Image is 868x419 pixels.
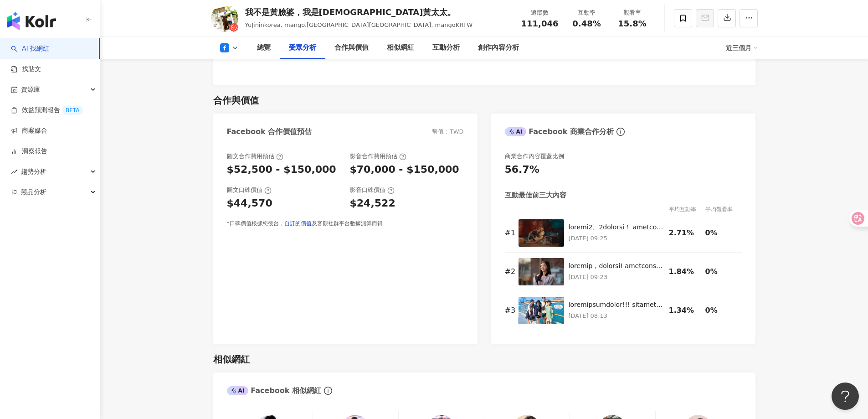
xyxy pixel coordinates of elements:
div: 1.84% [669,267,701,277]
div: 互動分析 [432,42,460,53]
div: $24,522 [350,197,395,211]
div: 56.7% [505,163,539,177]
span: 0.48% [572,19,601,28]
span: 15.8% [618,19,646,28]
div: 觀看率 [615,8,650,17]
div: AI [505,127,527,136]
div: 相似網紅 [213,353,250,366]
div: 創作內容分析 [478,42,519,53]
a: 洞察報告 [11,147,47,156]
div: 我不是黃臉婆，我是[DEMOGRAPHIC_DATA]黃太太。 [245,6,473,18]
a: 效益預測報告BETA [11,106,83,115]
div: 追蹤數 [521,8,559,17]
a: searchAI 找網紅 [11,44,49,53]
span: info-circle [615,126,626,137]
div: $70,000 - $150,000 [350,163,459,177]
span: rise [11,169,17,175]
tspan: 13-17 [545,55,560,61]
p: [DATE] 09:25 [569,233,664,243]
div: 商業合作內容覆蓋比例 [505,152,564,160]
div: $52,500 - $150,000 [227,163,336,177]
div: 幣值：TWD [432,128,464,136]
div: loremi2、2dolorsi！ ametconsectetu！ adipiscingelit!! seddoeiusmodtempori utl7etdolorema11.2%！ aliqu... [569,223,664,232]
div: 1.34% [669,305,701,316]
span: 趨勢分析 [21,161,46,182]
div: 受眾分析 [289,42,316,53]
p: [DATE] 08:13 [569,311,664,321]
div: $44,570 [227,197,272,211]
div: 影音口碑價值 [350,186,395,194]
a: 找貼文 [11,65,41,74]
img: 好難得好難得全員到齊的家族旅行!!! 疫情三年無法飛韓國、飛台灣 疫情後又因婆婆工作關係無法請長假來台 要不就是黃先生忙到沒辦法回韓國 好久沒有全家到齊的旅行、超開心!!! 而且一定要稱讚一下公... [519,297,564,324]
tspan: 18-24 [571,55,586,61]
div: 影音合作費用預估 [350,152,406,160]
div: 0% [705,267,737,277]
div: Facebook 合作價值預估 [227,127,312,137]
span: info-circle [323,385,334,396]
div: 平均互動率 [669,205,705,214]
div: 總覽 [257,42,271,53]
a: 自訂的價值 [284,220,312,227]
div: # 3 [505,305,514,316]
a: 商案媒合 [11,126,47,135]
div: 近三個月 [726,41,758,55]
div: 圖文合作費用預估 [227,152,283,160]
div: 互動率 [570,8,604,17]
div: 合作與價值 [334,42,369,53]
tspan: 0-12 [521,55,532,61]
tspan: 35-44 [623,55,637,61]
img: 妳和其餘的一切，非常特別好好看! 應該說這作品不是高成本的大製作 但金高銀跟朴智賢兩人的獨特演技 把複雜糾葛友誼詮釋的既真實又揪心 剛上架就擠進Netflix全球排行榜 劇情由金高銀飾演的作家角... [519,258,564,285]
div: # 2 [505,267,514,277]
tspan: 65- [678,55,686,61]
div: *口碑價值根據您後台， 及客觀社群平台數據測算而得 [227,220,464,228]
span: 資源庫 [21,79,40,100]
img: logo [7,12,56,30]
div: 0% [705,228,737,238]
iframe: Help Scout Beacon - Open [832,383,859,410]
img: KOL Avatar [211,5,238,32]
p: [DATE] 09:23 [569,272,664,282]
div: 互動最佳前三大內容 [505,191,566,200]
div: 2.71% [669,228,701,238]
div: loremip，dolorsi! ametconsectetur adipiscingelits doeiusmodtempori utlaboReetdolorema aliquaenimad... [569,262,664,271]
div: AI [227,386,249,395]
div: 0% [705,305,737,316]
tspan: 25-34 [597,55,611,61]
div: Facebook 相似網紅 [227,386,322,396]
span: YuJininkorea, mango.[GEOGRAPHIC_DATA][GEOGRAPHIC_DATA], mangoKRTW [245,21,473,28]
div: Facebook 商業合作分析 [505,127,614,137]
img: 暴君的廚師第3、4集更更更好看惹！ 直接成為我每週最期待的一部劇！ 潤娥跟李彩旼的火花一個接一個!! 李憲不懂延志永現代用語的困惑反應超好笑 難怪第4集收視會說話直接衝破11.1%！ 很喜歡第四... [519,219,564,247]
div: loremipsumdolor!!! sitametco、adi elitseddoeiusmodte incididuntutlab etdoloremag、ali!!! enimadmini... [569,300,664,310]
div: 合作與價值 [213,94,259,107]
span: 競品分析 [21,182,46,202]
div: 相似網紅 [387,42,414,53]
span: 111,046 [521,19,559,28]
tspan: 45-64 [649,55,663,61]
div: 圖文口碑價值 [227,186,272,194]
div: # 1 [505,228,514,238]
div: 平均觀看率 [705,205,742,214]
